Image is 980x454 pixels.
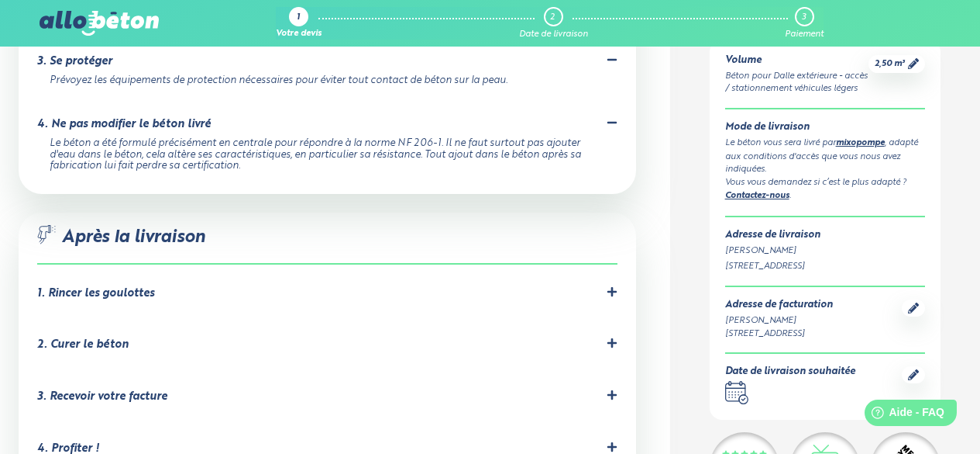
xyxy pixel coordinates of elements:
[802,12,806,23] div: 3
[785,7,824,40] a: 3 Paiement
[37,338,129,352] div: 2. Curer le béton
[37,118,211,131] div: 4. Ne pas modifier le béton livré
[297,13,300,23] div: 1
[40,11,159,36] img: allobéton
[725,244,926,257] div: [PERSON_NAME]
[725,70,869,96] div: Béton pour Dalle extérieure - accès / stationnement véhicules légers
[37,225,617,265] div: Après la livraison
[519,29,588,40] div: Date de livraison
[725,300,833,311] div: Adresse de facturation
[725,55,869,67] div: Volume
[725,366,855,378] div: Date de livraison souhaitée
[725,176,926,203] div: Vous vous demandez si c’est le plus adapté ? .
[50,75,599,87] div: Prévoyez les équipements de protection nécessaires pour éviter tout contact de béton sur la peau.
[725,230,926,241] div: Adresse de livraison
[519,7,588,40] a: 2 Date de livraison
[37,287,154,300] div: 1. Rincer les goulottes
[37,390,167,404] div: 3. Recevoir votre facture
[842,393,963,437] iframe: Help widget launcher
[785,29,824,40] div: Paiement
[725,137,926,176] div: Le béton vous sera livré par , adapté aux conditions d'accès que vous nous avez indiquées.
[550,12,555,23] div: 2
[836,139,885,147] a: mixopompe
[725,314,833,328] div: [PERSON_NAME]
[276,7,322,40] a: 1 Votre devis
[725,260,926,273] div: [STREET_ADDRESS]
[50,138,599,172] div: Le béton a été formulé précisément en centrale pour répondre à la norme NF 206-1. Il ne faut surt...
[725,122,926,133] div: Mode de livraison
[37,55,112,68] div: 3. Se protéger
[725,192,789,200] a: Contactez-nous
[276,29,322,40] div: Votre devis
[725,328,833,341] div: [STREET_ADDRESS]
